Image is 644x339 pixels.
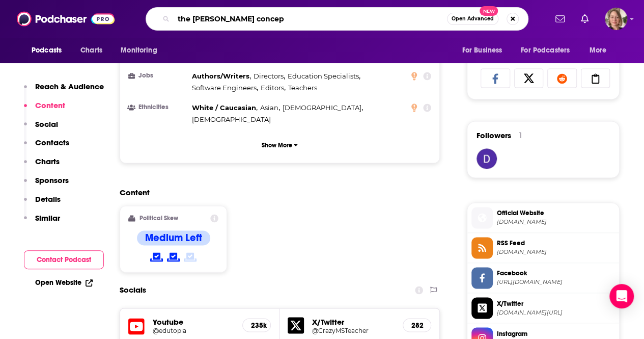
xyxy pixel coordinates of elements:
p: Charts [35,157,60,166]
span: , [192,70,251,82]
button: Reach & Audience [24,82,104,100]
span: podcast.modernclassrooms.org [497,218,615,226]
button: Contact Podcast [24,250,104,269]
a: X/Twitter[DOMAIN_NAME][URL] [471,297,615,319]
h4: Medium Left [145,231,202,244]
span: Teachers [288,84,317,92]
h5: 282 [411,321,423,329]
h2: Content [120,188,432,197]
h3: Ethnicities [128,104,188,111]
h5: X/Twitter [312,317,394,326]
p: Sponsors [35,175,69,185]
h2: Socials [120,280,146,300]
span: For Business [462,43,502,58]
p: Details [35,194,61,204]
span: RSS Feed [497,239,615,248]
span: , [192,102,258,114]
span: Podcasts [32,43,62,58]
img: Podchaser - Follow, Share and Rate Podcasts [17,9,115,29]
span: Instagram [497,329,615,338]
button: Show profile menu [605,8,627,30]
a: @edutopia [153,326,234,334]
p: Show More [262,142,292,149]
span: [DEMOGRAPHIC_DATA] [192,115,271,123]
a: Charts [74,41,108,60]
span: , [192,82,258,94]
h5: 235k [251,321,262,329]
p: Similar [35,213,60,223]
span: Charts [80,43,102,58]
img: dakalberg [477,148,497,169]
span: , [254,70,285,82]
button: Content [24,100,65,119]
button: open menu [514,41,584,60]
span: twitter.com/CrazyMSTeacher [497,308,615,316]
span: , [261,82,286,94]
span: White / Caucasian [192,103,256,112]
a: Facebook[URL][DOMAIN_NAME] [471,267,615,289]
span: Open Advanced [452,16,494,21]
a: Share on Reddit [547,68,577,88]
p: Social [35,119,58,129]
a: RSS Feed[DOMAIN_NAME] [471,237,615,258]
span: Asian [260,103,278,112]
span: , [283,102,363,114]
button: Sponsors [24,175,69,194]
input: Search podcasts, credits, & more... [174,11,447,27]
h3: Jobs [128,72,188,79]
span: New [480,6,498,16]
button: Show More [128,136,431,154]
img: User Profile [605,8,627,30]
span: Software Engineers [192,84,257,92]
div: Open Intercom Messenger [609,284,634,308]
span: [DEMOGRAPHIC_DATA] [283,103,361,112]
button: open menu [24,41,75,60]
a: Official Website[DOMAIN_NAME] [471,207,615,228]
p: Contacts [35,138,69,147]
span: Directors [254,72,284,80]
button: Charts [24,157,60,175]
span: feeds.fireside.fm [497,248,615,256]
span: , [260,102,280,114]
button: Social [24,119,58,138]
span: Logged in as AriFortierPr [605,8,627,30]
a: Show notifications dropdown [577,10,593,28]
button: open menu [114,41,170,60]
button: Contacts [24,138,69,157]
button: open menu [455,41,515,60]
span: Authors/Writers [192,72,249,80]
span: Education Specialists [288,72,359,80]
span: Facebook [497,269,615,278]
button: Open AdvancedNew [447,13,498,25]
span: Monitoring [121,43,157,58]
span: X/Twitter [497,299,615,308]
span: , [288,70,360,82]
p: Content [35,100,65,110]
a: Share on X/Twitter [514,68,544,88]
a: Show notifications dropdown [551,10,569,28]
p: Reach & Audience [35,82,104,91]
button: open menu [582,41,620,60]
a: Copy Link [581,68,610,88]
span: Official Website [497,208,615,218]
span: Editors [261,84,284,92]
span: https://www.facebook.com//groups/460285347875074 [497,278,615,286]
a: Share on Facebook [481,68,510,88]
div: 1 [519,131,522,140]
span: More [590,43,607,58]
button: Details [24,194,61,213]
span: For Podcasters [521,43,570,58]
span: Followers [477,131,511,140]
button: Similar [24,213,60,232]
h5: Youtube [153,317,234,326]
a: @CrazyMSTeacher [312,326,394,334]
div: Search podcasts, credits, & more... [146,7,528,31]
h2: Political Skew [139,215,178,222]
a: Open Website [35,278,93,287]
